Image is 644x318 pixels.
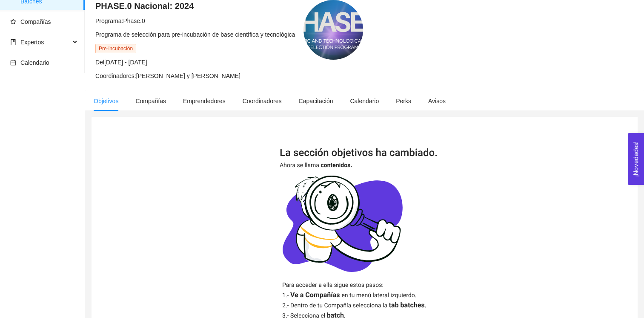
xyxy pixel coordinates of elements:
[10,19,16,25] span: star
[243,98,282,104] span: Coordinadores
[10,39,16,45] span: book
[94,98,118,104] span: Objetivos
[20,59,49,66] span: Calendario
[95,72,240,79] span: Coordinadores: [PERSON_NAME] y [PERSON_NAME]
[95,17,145,24] span: Programa: Phase.0
[10,60,16,66] span: calendar
[20,18,51,25] span: Compañías
[95,44,136,53] span: Pre-incubación
[350,98,379,104] span: Calendario
[396,98,411,104] span: Perks
[428,98,446,104] span: Avisos
[628,133,644,185] button: Open Feedback Widget
[95,31,295,38] span: Programa de selección para pre-incubación de base científica y tecnológica
[183,98,226,104] span: Emprendedores
[135,98,166,104] span: Compañías
[298,98,333,104] span: Capacitación
[20,39,44,46] span: Expertos
[95,59,147,66] span: Del [DATE] - [DATE]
